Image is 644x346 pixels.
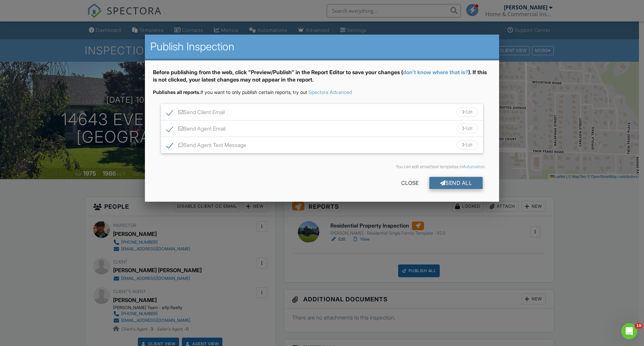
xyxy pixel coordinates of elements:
label: Send Agent Text Message [166,142,246,150]
div: Edit [457,140,478,150]
iframe: Intercom live chat [621,323,637,339]
div: You can edit email/text templates in . [158,164,486,169]
div: Edit [457,124,478,133]
a: Automation [463,164,485,169]
div: Send All [429,177,483,189]
div: Before publishing from the web, click "Preview/Publish" in the Report Editor to save your changes... [153,68,491,89]
a: Spectora Advanced [309,89,352,95]
div: Close [390,177,429,189]
h2: Publish Inspection [150,40,494,53]
a: don't know where that is? [403,69,468,76]
span: 10 [635,323,643,329]
div: Edit [457,107,478,117]
label: Send Agent Email [166,126,225,134]
strong: Publishes all reports. [153,89,201,95]
label: Send Client Email [166,109,225,117]
span: If you want to only publish certain reports, try out [153,89,307,95]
